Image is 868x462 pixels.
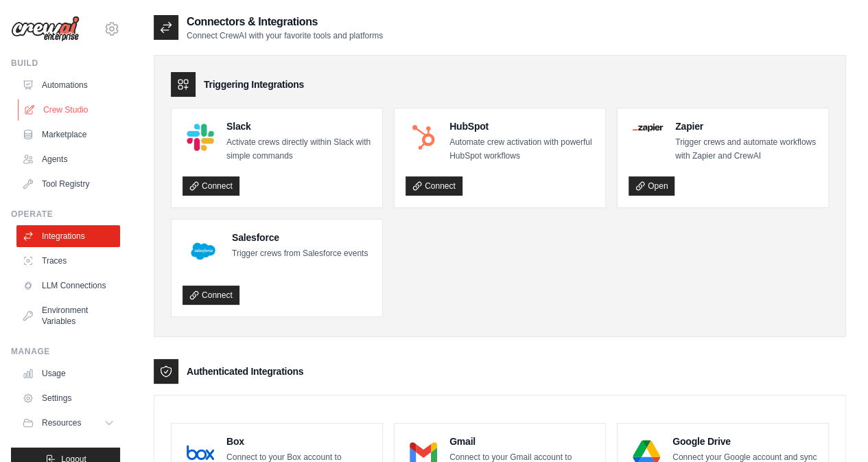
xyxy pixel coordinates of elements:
[16,124,120,146] a: Marketplace
[406,176,462,196] a: Connect
[672,435,817,448] h4: Google Drive
[629,176,675,196] a: Open
[16,148,120,170] a: Agents
[449,136,594,163] p: Automate crew activation with powerful HubSpot workflows
[187,14,383,30] h2: Connectors & Integrations
[410,124,437,151] img: HubSpot Logo
[183,286,239,305] a: Connect
[187,365,303,378] h3: Authenticated Integrations
[449,435,594,448] h4: Gmail
[16,412,120,434] button: Resources
[16,74,120,96] a: Automations
[675,136,817,163] p: Trigger crews and automate workflows with Zapier and CrewAI
[232,231,368,244] h4: Salesforce
[16,250,120,272] a: Traces
[226,136,371,163] p: Activate crews directly within Slack with simple commands
[11,58,120,69] div: Build
[11,346,120,357] div: Manage
[11,16,80,42] img: Logo
[204,78,304,91] h3: Triggering Integrations
[16,299,120,332] a: Environment Variables
[187,124,214,151] img: Slack Logo
[675,119,817,133] h4: Zapier
[183,176,239,196] a: Connect
[449,119,594,133] h4: HubSpot
[18,99,121,121] a: Crew Studio
[42,417,81,428] span: Resources
[16,173,120,195] a: Tool Registry
[16,225,120,247] a: Integrations
[187,30,383,41] p: Connect CrewAI with your favorite tools and platforms
[16,362,120,384] a: Usage
[232,247,368,261] p: Trigger crews from Salesforce events
[226,119,371,133] h4: Slack
[16,387,120,409] a: Settings
[11,209,120,220] div: Operate
[633,124,663,132] img: Zapier Logo
[226,435,371,448] h4: Box
[187,235,220,268] img: Salesforce Logo
[16,275,120,297] a: LLM Connections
